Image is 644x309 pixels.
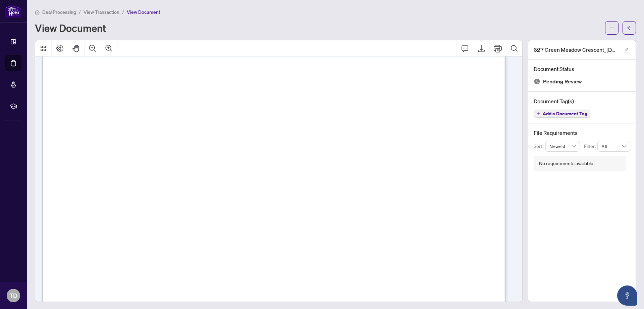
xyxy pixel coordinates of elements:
[539,160,593,167] div: No requirements available
[534,143,545,150] p: Sort:
[543,77,582,86] span: Pending Review
[534,46,618,54] span: 627 Green Meadow Crescent_[DATE] 17_23_42_Amendment 120 _comp.pdf
[534,129,630,137] h4: File Requirements
[549,141,576,151] span: Newest
[9,291,17,300] span: TD
[543,111,587,116] span: Add a Document Tag
[5,5,21,17] img: logo
[534,97,630,105] h4: Document Tag(s)
[35,23,106,33] h1: View Document
[42,9,76,15] span: Deal Processing
[534,65,630,73] h4: Document Status
[35,10,40,14] span: home
[537,112,540,115] span: plus
[79,8,81,16] li: /
[584,143,597,150] p: Filter:
[627,26,632,30] span: arrow-left
[122,8,124,16] li: /
[534,78,540,85] img: Document Status
[534,110,590,118] button: Add a Document Tag
[609,26,614,30] span: ellipsis
[601,141,626,151] span: All
[617,285,637,306] button: Open asap
[127,9,160,15] span: View Document
[624,48,629,52] span: edit
[84,9,119,15] span: View Transaction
